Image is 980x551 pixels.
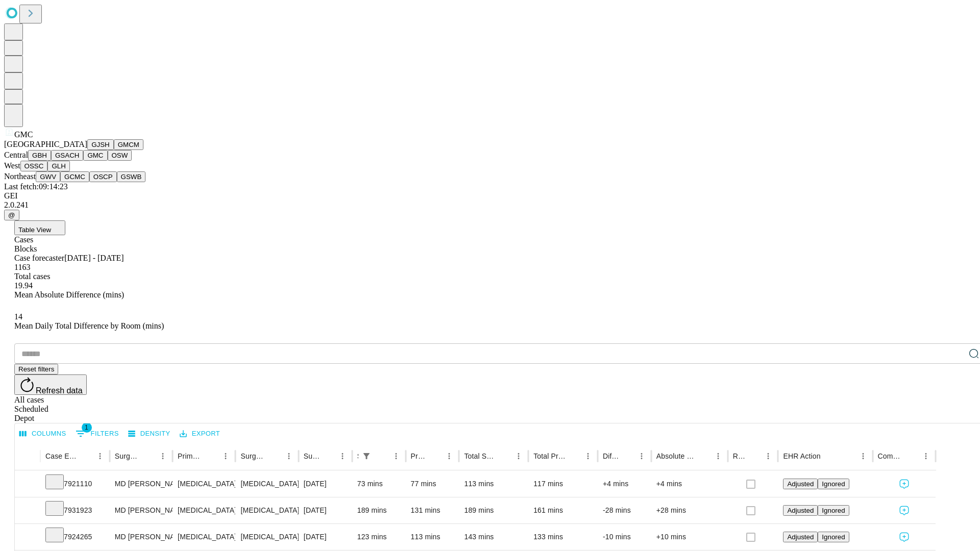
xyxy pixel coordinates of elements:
[18,226,51,234] span: Table View
[335,449,350,463] button: Menu
[733,452,746,460] div: Resolved in EHR
[14,290,124,299] span: Mean Absolute Difference (mins)
[497,449,511,463] button: Sort
[464,452,496,460] div: Total Scheduled Duration
[178,524,230,550] div: [MEDICAL_DATA]
[117,171,146,182] button: GSWB
[787,533,814,541] span: Adjusted
[82,422,92,433] span: 1
[634,449,649,463] button: Menu
[45,471,105,497] div: 7921110
[4,182,68,191] span: Last fetch: 09:14:23
[359,449,374,463] button: Show filters
[783,532,818,542] button: Adjusted
[822,480,845,488] span: Ignored
[411,524,454,550] div: 113 mins
[20,502,35,520] button: Expand
[36,386,83,395] span: Refresh data
[697,449,711,463] button: Sort
[357,452,358,460] div: Scheduled In Room Duration
[533,471,593,497] div: 117 mins
[83,150,107,161] button: GMC
[14,321,164,330] span: Mean Daily Total Difference by Room (mins)
[93,449,107,463] button: Menu
[114,139,143,150] button: GMCM
[822,533,845,541] span: Ignored
[20,161,48,171] button: OSSC
[178,452,203,460] div: Primary Service
[87,139,114,150] button: GJSH
[14,220,65,235] button: Table View
[47,161,69,171] button: GLH
[304,497,347,523] div: [DATE]
[822,507,845,514] span: Ignored
[359,449,374,463] div: 1 active filter
[464,497,523,523] div: 189 mins
[4,161,20,170] span: West
[411,497,454,523] div: 131 mins
[656,471,723,497] div: +4 mins
[45,524,105,550] div: 7924265
[4,151,28,159] span: Central
[20,529,35,546] button: Expand
[818,532,849,542] button: Ignored
[178,471,230,497] div: [MEDICAL_DATA]
[919,449,933,463] button: Menu
[856,449,870,463] button: Menu
[20,475,35,493] button: Expand
[108,150,132,161] button: OSW
[533,497,593,523] div: 161 mins
[36,171,60,182] button: GWV
[126,426,173,442] button: Density
[603,524,646,550] div: -10 mins
[14,254,64,262] span: Case forecaster
[878,452,903,460] div: Comments
[28,150,51,161] button: GBH
[581,449,595,463] button: Menu
[357,471,401,497] div: 73 mins
[45,452,78,460] div: Case Epic Id
[73,425,121,442] button: Show filters
[141,449,156,463] button: Sort
[787,480,814,488] span: Adjusted
[14,374,87,395] button: Refresh data
[747,449,761,463] button: Sort
[656,497,723,523] div: +28 mins
[178,497,230,523] div: [MEDICAL_DATA]
[603,471,646,497] div: +4 mins
[240,497,293,523] div: [MEDICAL_DATA]
[79,449,93,463] button: Sort
[14,312,22,321] span: 14
[511,449,526,463] button: Menu
[567,449,581,463] button: Sort
[603,452,619,460] div: Difference
[218,449,233,463] button: Menu
[89,171,117,182] button: OSCP
[761,449,775,463] button: Menu
[240,452,266,460] div: Surgery Name
[620,449,634,463] button: Sort
[464,471,523,497] div: 113 mins
[411,471,454,497] div: 77 mins
[357,524,401,550] div: 123 mins
[822,449,836,463] button: Sort
[603,497,646,523] div: -28 mins
[711,449,725,463] button: Menu
[115,524,167,550] div: MD [PERSON_NAME]
[8,211,15,219] span: @
[411,452,427,460] div: Predicted In Room Duration
[18,365,54,373] span: Reset filters
[14,281,33,290] span: 19.94
[115,452,140,460] div: Surgeon Name
[4,140,87,148] span: [GEOGRAPHIC_DATA]
[787,507,814,514] span: Adjusted
[64,254,124,262] span: [DATE] - [DATE]
[904,449,919,463] button: Sort
[442,449,456,463] button: Menu
[14,272,50,281] span: Total cases
[533,452,566,460] div: Total Predicted Duration
[51,150,83,161] button: GSACH
[45,497,105,523] div: 7931923
[267,449,282,463] button: Sort
[4,201,976,210] div: 2.0.241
